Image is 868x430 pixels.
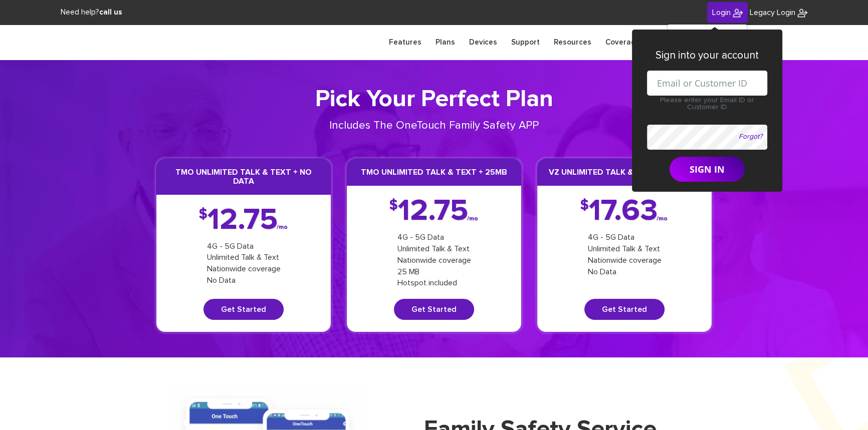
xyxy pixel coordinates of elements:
span: $ [580,201,589,211]
h3: VZ Unlimited Talk & Text + No Data [537,159,712,186]
div: Unlimited Talk & Text [397,243,471,255]
h1: Pick Your Perfect Plan [156,85,712,114]
span: Legacy Login [750,9,795,17]
a: Coverage [598,33,647,52]
div: 12.75 [389,201,479,222]
div: 4G - 5G Data [397,232,471,243]
button: SIGN IN [670,157,745,182]
img: YereimWireless [733,8,743,18]
div: Hotspot included [397,277,471,289]
span: /mo [657,217,668,221]
a: Features [382,33,428,52]
p: Includes The OneTouch Family Safety APP [295,118,573,134]
div: 25 MB [397,266,471,278]
a: Forgot? [739,133,762,140]
a: Get Started [203,299,284,320]
span: $ [199,210,207,220]
div: Nationwide coverage [207,263,281,275]
input: Email or Customer ID [647,71,767,96]
span: /mo [467,217,478,221]
div: 4G - 5G Data [207,241,281,252]
strong: call us [99,9,122,16]
h3: TMO Unlimited Talk & Text + No Data [156,159,331,194]
a: Get Started [394,299,474,320]
div: Nationwide coverage [397,255,471,266]
span: Need help? [61,9,122,16]
div: Unlimited Talk & Text [588,243,662,255]
div: 17.63 [580,201,669,222]
h3: Sign into your account [647,50,767,61]
div: Nationwide coverage [588,255,662,266]
a: Legacy Login [750,7,807,19]
a: Support [504,33,547,52]
a: Get Started [584,299,665,320]
a: Resources [547,33,598,52]
em: Please enter your Email ID or Customer ID [647,97,767,111]
span: $ [389,201,398,211]
div: 4G - 5G Data [588,232,662,243]
div: Unlimited Talk & Text [207,252,281,263]
span: Login [712,9,731,17]
span: /mo [277,225,288,229]
h3: TMO Unlimited Talk & Text + 25MB [347,159,521,186]
a: Plans [428,33,462,52]
img: YereimWireless [797,8,807,18]
div: No Data [207,275,281,286]
div: No Data [588,266,662,278]
div: 12.75 [199,210,289,231]
a: Devices [462,33,504,52]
